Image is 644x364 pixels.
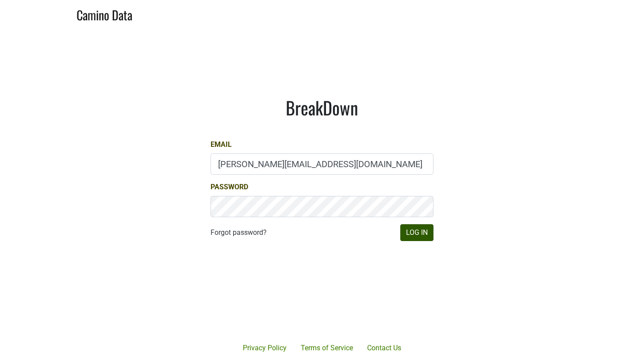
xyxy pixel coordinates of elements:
label: Password [211,182,248,192]
h1: BreakDown [211,97,433,118]
a: Camino Data [77,4,132,24]
a: Terms of Service [294,339,360,357]
a: Forgot password? [211,227,267,238]
a: Privacy Policy [236,339,294,357]
label: Email [211,139,232,150]
a: Contact Us [360,339,408,357]
button: Log In [400,224,433,241]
